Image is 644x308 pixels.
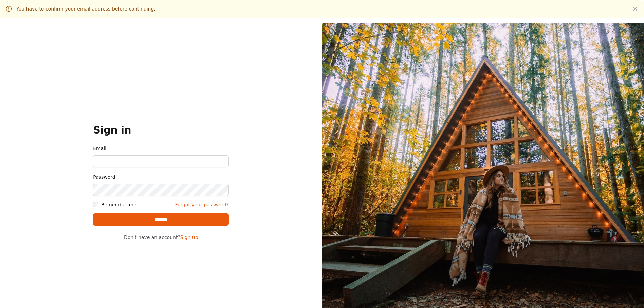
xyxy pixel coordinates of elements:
label: Email [93,144,229,152]
p: You have to confirm your email address before continuing. [16,5,155,12]
h1: Sign in [93,124,229,136]
a: Sign up [180,234,198,240]
label: Password [93,173,229,181]
label: Remember me [101,201,136,208]
p: Don't have an account? [93,234,229,241]
a: Forgot your password? [175,201,229,208]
